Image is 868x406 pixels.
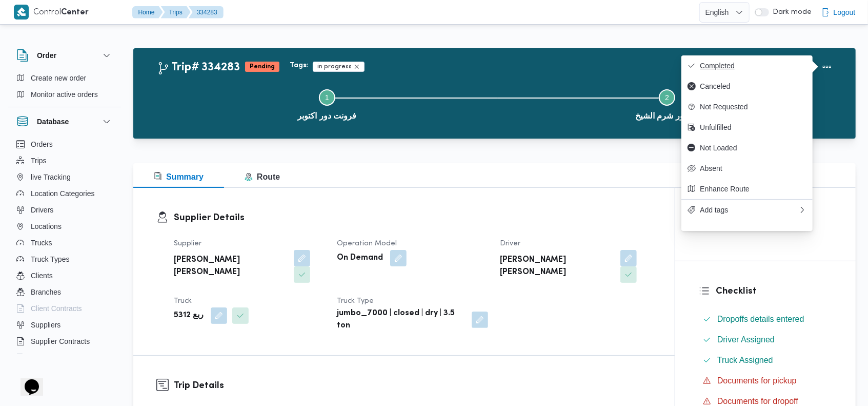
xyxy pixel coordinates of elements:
[157,77,497,130] button: فرونت دور اكتوبر
[12,70,117,86] button: Create new order
[699,332,833,348] button: Driver Assigned
[8,70,121,107] div: Order
[717,334,775,346] span: Driver Assigned
[37,49,56,62] h3: Order
[699,373,833,389] button: Documents for pickup
[681,117,813,138] button: Unfulfilled
[31,253,69,265] span: Truck Types
[337,298,374,304] span: Truck Type
[14,5,29,20] img: X8yXhbKr1z7QwAAAABJRU5ErkJggg==
[717,376,797,385] span: Documents for pickup
[717,313,804,325] span: Dropoffs details entered
[12,350,117,366] button: Devices
[699,352,833,369] button: Truck Assigned
[31,171,71,183] span: live Tracking
[31,319,60,331] span: Suppliers
[500,254,613,279] b: [PERSON_NAME] [PERSON_NAME]
[313,62,365,72] span: in progress
[317,62,352,71] span: in progress
[62,9,89,16] b: Center
[12,300,117,317] button: Client Contracts
[245,172,280,181] span: Route
[31,302,82,315] span: Client Contracts
[681,76,813,96] button: Canceled
[12,185,117,202] button: Location Categories
[12,218,117,235] button: Locations
[12,169,117,185] button: live Tracking
[817,2,860,23] button: Logout
[12,317,117,333] button: Suppliers
[700,144,806,152] span: Not Loaded
[12,235,117,251] button: Trucks
[157,61,240,74] h2: Trip# 334283
[700,123,806,131] span: Unfulfilled
[700,103,806,111] span: Not Requested
[174,379,652,393] h3: Trip Details
[16,49,113,62] button: Order
[161,6,191,18] button: Trips
[31,269,53,282] span: Clients
[31,220,62,233] span: Locations
[717,375,797,387] span: Documents for pickup
[681,199,813,220] button: Add tags
[12,333,117,350] button: Supplier Contracts
[12,202,117,218] button: Drivers
[37,115,69,128] h3: Database
[31,138,53,150] span: Orders
[681,138,813,158] button: Not Loaded
[700,82,806,90] span: Canceled
[154,172,204,181] span: Summary
[699,311,833,327] button: Dropoffs details entered
[325,93,329,102] span: 1
[174,240,201,247] span: Supplier
[174,254,287,279] b: [PERSON_NAME] [PERSON_NAME]
[132,6,163,18] button: Home
[700,62,806,70] span: Completed
[337,252,383,264] b: On Demand
[716,284,833,298] h3: Checklist
[769,8,812,16] span: Dark mode
[31,204,53,216] span: Drivers
[700,164,806,172] span: Absent
[290,62,309,70] b: Tags:
[635,110,699,122] span: كارفور شرم الشيخ
[717,335,775,344] span: Driver Assigned
[817,56,837,77] button: Actions
[681,96,813,117] button: Not Requested
[12,284,117,300] button: Branches
[12,86,117,103] button: Monitor active orders
[174,310,204,322] b: ربع 5312
[700,185,806,193] span: Enhance Route
[31,335,90,347] span: Supplier Contracts
[354,64,360,70] button: Remove trip tag
[12,251,117,267] button: Truck Types
[10,365,43,396] iframe: chat widget
[497,77,838,130] button: كارفور شرم الشيخ
[12,152,117,169] button: Trips
[250,64,275,70] b: Pending
[31,187,95,200] span: Location Categories
[681,179,813,199] button: Enhance Route
[681,158,813,179] button: Absent
[681,55,813,76] button: Completed
[717,354,773,366] span: Truck Assigned
[31,286,61,298] span: Branches
[337,307,464,332] b: jumbo_7000 | closed | dry | 3.5 ton
[31,352,56,364] span: Devices
[12,136,117,152] button: Orders
[834,6,856,18] span: Logout
[500,240,521,247] span: Driver
[12,267,117,284] button: Clients
[337,240,397,247] span: Operation Model
[297,110,356,122] span: فرونت دور اكتوبر
[31,154,47,167] span: Trips
[31,237,52,249] span: Trucks
[245,62,279,72] span: Pending
[31,88,98,101] span: Monitor active orders
[174,298,192,304] span: Truck
[717,356,773,364] span: Truck Assigned
[665,93,669,102] span: 2
[8,136,121,358] div: Database
[189,6,224,18] button: 334283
